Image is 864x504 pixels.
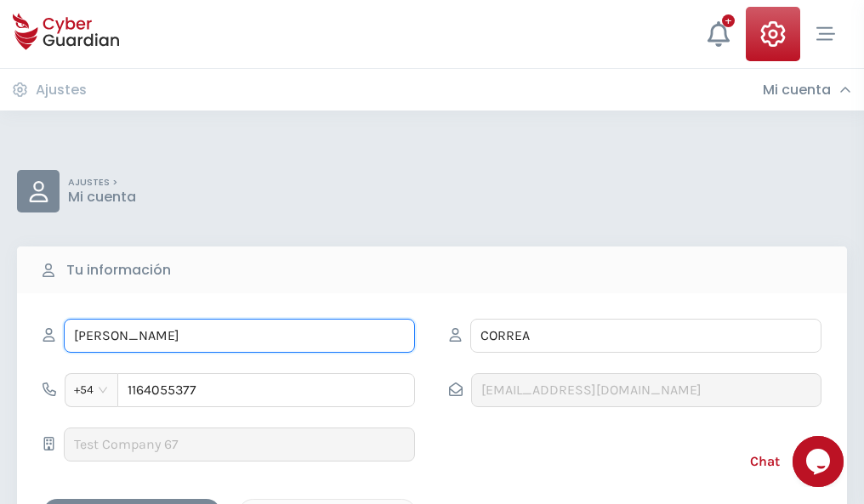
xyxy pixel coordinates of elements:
p: Mi cuenta [68,189,136,206]
h3: Mi cuenta [763,82,831,99]
b: Tu información [66,260,171,280]
p: AJUSTES > [68,177,136,189]
span: +54 [74,377,109,403]
h3: Ajustes [36,82,87,99]
iframe: chat widget [793,436,847,487]
div: + [722,14,735,27]
span: Chat [750,451,780,472]
div: Mi cuenta [763,82,851,99]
